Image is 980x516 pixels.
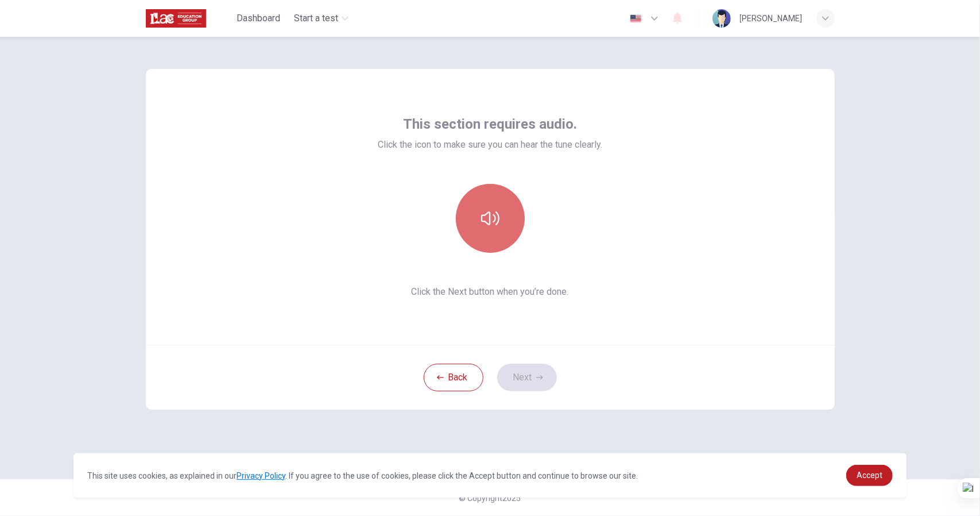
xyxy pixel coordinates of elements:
img: ILAC logo [146,7,206,30]
span: Accept [857,471,882,480]
span: Click the icon to make sure you can hear the tune clearly. [378,138,602,152]
img: Profile picture [712,9,731,28]
button: Back [424,364,483,391]
span: This section requires audio. [403,115,577,133]
a: ILAC logo [146,7,233,30]
button: Dashboard [232,8,285,29]
span: Click the Next button when you’re done. [378,285,602,299]
a: dismiss cookie message [846,465,893,486]
span: Start a test [294,11,338,25]
button: Start a test [289,8,353,29]
div: cookieconsent [73,453,907,498]
a: Privacy Policy [237,471,285,480]
span: This site uses cookies, as explained in our . If you agree to the use of cookies, please click th... [87,471,638,480]
span: Dashboard [237,11,280,25]
img: en [629,14,643,23]
div: [PERSON_NAME] [740,11,803,25]
span: © Copyright 2025 [459,494,521,503]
